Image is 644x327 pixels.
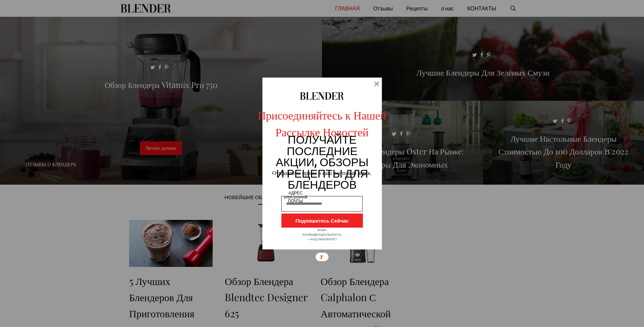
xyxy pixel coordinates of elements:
[302,228,343,242] div: ВАША КОНФИДЕНЦИАЛЬНОСТЬ — НАШ ПРИОРИТЕТ
[257,170,388,176] div: Отправлено прямо в ваш почтовый ящик.
[258,109,386,139] ya-tr-span: Присоединяйтесь к Нашей Рассылке Новостей
[281,214,363,228] button: Подпишитесь Сейчас
[257,107,388,141] div: Присоединяйтесь к Нашей Рассылке Новостей
[276,133,368,192] ya-tr-span: ПОЛУЧАЙТЕ ПОСЛЕДНИЕ АКЦИИ, ОБЗОРЫ И РЕЦЕПТЫ ДЛЯ БЛЕНДЕРОВ
[283,190,307,204] ya-tr-span: АДРЕС электронной ПОЧТЫ
[273,134,371,190] div: ПОЛУЧАЙТЕ ПОСЛЕДНИЕ АКЦИИ, ОБЗОРЫ И РЕЦЕПТЫ ДЛЯ БЛЕНДЕРОВ
[296,217,349,224] ya-tr-span: Подпишитесь Сейчас
[272,170,372,176] ya-tr-span: Отправлено прямо в ваш почтовый ящик.
[281,191,310,203] div: АДРЕС электронной ПОЧТЫ
[303,228,342,241] ya-tr-span: ВАША КОНФИДЕНЦИАЛЬНОСТЬ — НАШ ПРИОРИТЕТ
